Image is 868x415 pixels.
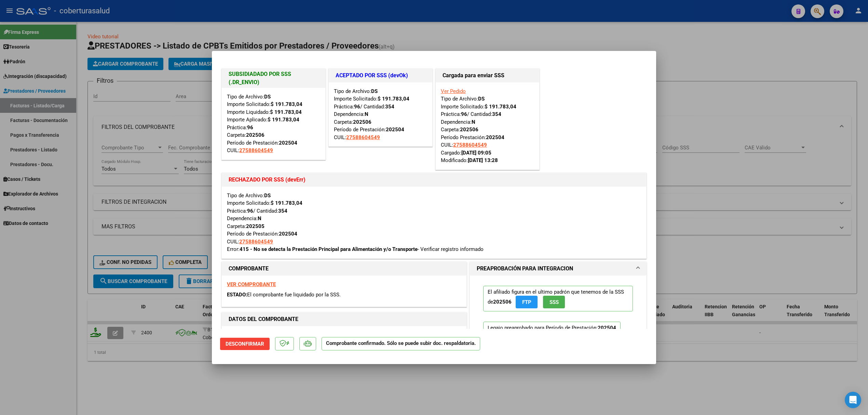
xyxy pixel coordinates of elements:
[227,281,276,287] a: VER COMPROBANTE
[472,119,475,125] strong: N
[229,176,639,184] h1: RECHAZADO POR SSS (devErr)
[246,223,265,229] strong: 202505
[543,296,565,308] button: SSS
[460,126,478,133] strong: 202506
[268,117,299,123] strong: $ 191.783,04
[443,71,532,80] h1: Cargada para enviar SSS
[322,337,480,350] p: Comprobante confirmado. Sólo se puede subir doc. respaldatoria.
[486,134,504,140] strong: 202504
[354,104,360,110] strong: 96
[483,286,633,311] p: El afiliado figura en el ultimo padrón que tenemos de la SSS de
[334,88,427,142] div: Tipo de Archivo: Importe Solicitado: Práctica: / Cantidad: Dependencia: Carpeta: Período de Prest...
[229,316,298,322] strong: DATOS DEL COMPROBANTE
[493,299,512,305] strong: 202506
[845,392,861,408] div: Open Intercom Messenger
[470,262,646,276] mat-expansion-panel-header: PREAPROBACIÓN PARA INTEGRACION
[227,292,247,298] span: ESTADO:
[247,292,341,298] span: El comprobante fue liquidado por la SSS.
[239,239,273,245] span: 27588604549
[264,192,271,199] strong: DS
[598,325,616,331] strong: 202504
[468,157,498,163] strong: [DATE] 13:28
[353,119,371,125] strong: 202506
[477,265,573,273] h1: PREAPROBACIÓN PARA INTEGRACION
[550,299,559,305] span: SSS
[378,96,409,102] strong: $ 191.783,04
[278,208,287,214] strong: 354
[478,96,485,102] strong: DS
[365,111,368,117] strong: N
[441,157,498,163] span: Modificado:
[516,296,538,308] button: FTP
[258,215,261,222] strong: N
[336,71,425,80] h1: ACEPTADO POR SSS (devOk)
[247,208,253,214] strong: 96
[270,109,302,115] strong: $ 191.783,04
[483,322,621,395] p: Legajo preaprobado para Período de Prestación:
[522,299,531,305] span: FTP
[264,94,271,100] strong: DS
[239,147,273,153] span: 27588604549
[441,88,466,94] a: Ver Pedido
[461,111,467,117] strong: 96
[371,88,378,94] strong: DS
[279,231,297,237] strong: 202504
[470,276,646,411] div: PREAPROBACIÓN PARA INTEGRACION
[271,200,302,206] strong: $ 191.783,04
[441,88,534,164] div: Tipo de Archivo: Importe Solicitado: Práctica: / Cantidad: Dependencia: Carpeta: Período Prestaci...
[240,246,418,252] strong: 415 - No se detecta la Prestación Principal para Alimentación y/o Transporte
[346,134,380,140] span: 27588604549
[229,265,269,272] strong: COMPROBANTE
[385,104,394,110] strong: 354
[279,140,297,146] strong: 202504
[227,93,320,155] div: Tipo de Archivo: Importe Solicitado: Importe Liquidado: Importe Aplicado: Práctica: Carpeta: Perí...
[220,338,270,350] button: Desconfirmar
[461,150,491,156] strong: [DATE] 09:05
[271,101,302,107] strong: $ 191.783,04
[226,341,264,347] span: Desconfirmar
[453,142,487,148] span: 27588604549
[229,70,318,86] h1: SUBSIDIADADO POR SSS (.DR_ENVIO)
[492,111,501,117] strong: 354
[247,124,253,131] strong: 96
[227,192,641,253] div: Tipo de Archivo: Importe Solicitado: Práctica: / Cantidad: Dependencia: Carpeta: Período de Prest...
[386,126,404,133] strong: 202504
[485,104,516,110] strong: $ 191.783,04
[246,132,265,138] strong: 202506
